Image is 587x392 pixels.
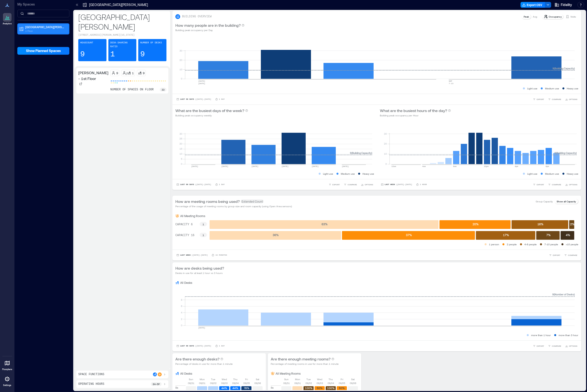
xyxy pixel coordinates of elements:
[564,344,578,348] button: OPTIONS
[175,22,241,28] p: How many people are in the building?
[219,183,225,186] p: 1 Day
[179,132,182,135] tspan: 30
[80,41,93,45] p: Headcount
[568,254,577,257] span: COMPARE
[276,372,301,375] p: All Meeting Rooms
[557,199,576,203] p: Show all Capacity
[552,98,561,101] span: COMPARE
[221,386,227,390] text: 44%
[282,165,289,167] text: [DATE]
[549,15,562,19] p: Occupancy
[175,265,224,271] p: How are desks being used?
[384,142,387,145] tspan: 20
[222,377,227,381] p: Wed
[537,222,543,226] text: 16 %
[547,97,562,102] button: COMPARE
[360,182,374,187] button: OPTIONS
[78,372,104,376] p: Space Functions
[363,172,374,176] p: Heavy use
[536,199,553,203] p: Group Capacity
[198,80,205,82] text: [DATE]
[17,47,69,55] button: Show Planned Spaces
[181,162,182,165] tspan: 0
[527,172,537,176] p: Light use
[175,234,194,237] text: CAPACITY 16
[406,233,412,237] text: 37 %
[537,183,544,186] span: EXPORT
[78,382,104,386] p: Operating Hours
[521,2,545,8] button: Export CSV
[219,98,225,101] p: 1 Day
[532,182,545,187] button: EXPORT
[175,28,244,32] p: Building peak occupancy per Day
[181,298,182,301] tspan: 8
[153,382,160,386] p: 8a - 5p
[199,381,205,385] p: 09/01
[181,318,182,320] tspan: 2
[449,82,453,85] text: 7-13
[553,254,560,257] span: EXPORT
[162,88,165,92] p: 33
[533,15,537,19] p: Avg
[198,82,205,85] text: [DATE]
[80,50,85,59] p: 9
[89,2,148,7] p: [GEOGRAPHIC_DATA][PERSON_NAME]
[179,152,182,155] tspan: 10
[219,345,225,347] p: 1 Day
[339,386,345,390] text: 50%
[271,386,274,390] p: 8a
[385,162,387,165] tspan: 0
[132,71,134,75] p: 1
[175,271,224,275] p: Desks in use for at least 1 hour vs 3 hours
[322,222,328,226] text: 63 %
[251,165,258,167] text: [DATE]
[306,377,311,381] p: Tue
[341,377,343,381] p: Fri
[175,108,244,113] p: What are the busiest days of the week?
[537,345,544,347] span: EXPORT
[179,59,182,61] tspan: 20
[348,183,357,186] span: COMPARE
[545,172,559,176] p: Medium use
[473,222,479,226] text: 20 %
[391,165,396,167] text: 12am
[191,165,198,167] text: [DATE]
[449,80,452,82] text: SEP
[343,182,358,187] button: COMPARE
[232,386,238,390] text: 44%
[110,88,154,92] p: number of spaces on floor
[181,305,182,307] tspan: 6
[1,12,13,27] a: Analytics
[531,333,551,337] p: more than 1 hour
[329,377,333,381] p: Thu
[244,386,249,390] text: 78%
[241,199,264,203] span: Extended Count
[175,199,240,204] p: How are meeting rooms being used?
[566,242,578,246] p: >10 people
[537,98,544,101] span: EXPORT
[547,344,562,348] button: COMPARE
[548,253,561,258] button: EXPORT
[569,98,577,101] span: OPTIONS
[283,381,290,385] p: 08/31
[552,183,561,186] span: COMPARE
[26,48,61,53] span: Show Planned Spaces
[564,182,578,187] button: OPTIONS
[3,22,12,25] p: Analytics
[110,50,115,59] p: 1
[305,386,312,390] text: 100%
[570,15,576,19] p: Visits
[294,381,301,385] p: 09/01
[175,113,248,117] p: Building peak occupancy weekly
[453,165,457,167] text: 8am
[305,381,312,385] p: 09/02
[503,233,509,237] text: 17 %
[221,381,228,385] p: 09/03
[567,86,578,90] p: Heavy use
[271,356,330,362] p: Are there enough meeting rooms?
[547,182,562,187] button: COMPARE
[339,381,345,385] p: 09/05
[271,362,339,366] p: Percentage of meeting rooms in use for more than 1 minute
[380,113,451,117] p: Building peak occupancy per Hour
[532,344,545,348] button: EXPORT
